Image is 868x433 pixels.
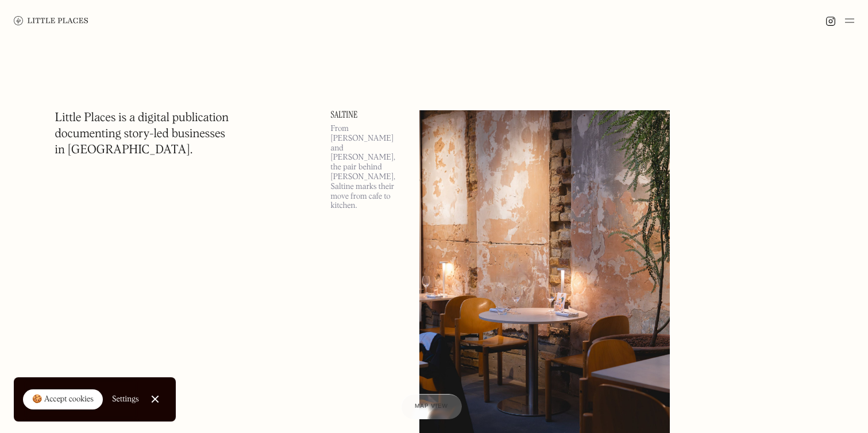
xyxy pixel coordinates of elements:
[144,388,167,411] a: Close Cookie Popup
[23,389,103,410] a: 🍪 Accept cookies
[401,394,462,419] a: Map view
[112,395,139,403] div: Settings
[112,386,139,412] a: Settings
[55,110,229,158] h1: Little Places is a digital publication documenting story-led businesses in [GEOGRAPHIC_DATA].
[331,110,406,119] a: Saltine
[32,394,94,405] div: 🍪 Accept cookies
[415,403,448,409] span: Map view
[331,124,406,211] p: From [PERSON_NAME] and [PERSON_NAME], the pair behind [PERSON_NAME], Saltine marks their move fro...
